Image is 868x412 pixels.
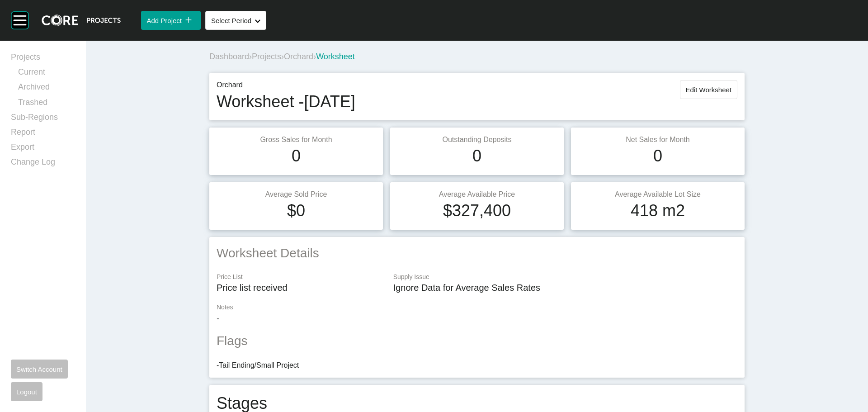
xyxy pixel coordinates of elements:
h1: 0 [653,145,662,167]
span: › [281,52,284,61]
p: Gross Sales for Month [217,135,376,145]
h2: Flags [217,332,737,350]
p: Ignore Data for Average Sales Rates [393,281,737,294]
span: › [249,52,252,61]
p: Average Available Price [397,189,557,199]
button: Select Period [205,11,266,30]
h1: 418 m2 [631,199,685,222]
span: Select Period [211,17,251,24]
button: Switch Account [11,360,68,379]
p: Average Sold Price [217,189,376,199]
p: Orchard [217,80,355,90]
a: Current [18,66,75,81]
a: Export [11,142,75,156]
a: Trashed [18,97,75,112]
p: Outstanding Deposits [397,135,557,145]
h1: $327,400 [443,199,511,222]
button: Edit Worksheet [680,80,737,99]
h1: $0 [287,199,305,222]
h1: 0 [292,145,301,167]
a: Change Log [11,156,75,171]
span: › [313,52,316,61]
a: Dashboard [209,52,249,61]
h1: 0 [472,145,481,167]
a: Orchard [284,52,313,61]
a: Report [11,127,75,142]
a: Archived [18,81,75,96]
p: - [217,312,737,325]
a: Projects [252,52,281,61]
p: Net Sales for Month [578,135,737,145]
p: Price List [217,273,384,282]
span: Worksheet [316,52,355,61]
p: Supply Issue [393,273,737,282]
button: Add Project [141,11,201,30]
h1: Worksheet - [DATE] [217,90,355,113]
p: Price list received [217,281,384,294]
span: Switch Account [16,365,62,373]
a: Projects [11,52,75,66]
span: Edit Worksheet [686,86,731,94]
li: - Tail Ending/Small Project [217,360,737,370]
a: Sub-Regions [11,112,75,127]
button: Logout [11,382,42,401]
span: Logout [16,388,37,396]
p: Notes [217,303,737,312]
p: Average Available Lot Size [578,189,737,199]
h2: Worksheet Details [217,244,737,262]
span: Add Project [146,17,182,24]
img: core-logo-dark.3138cae2.png [42,14,121,26]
